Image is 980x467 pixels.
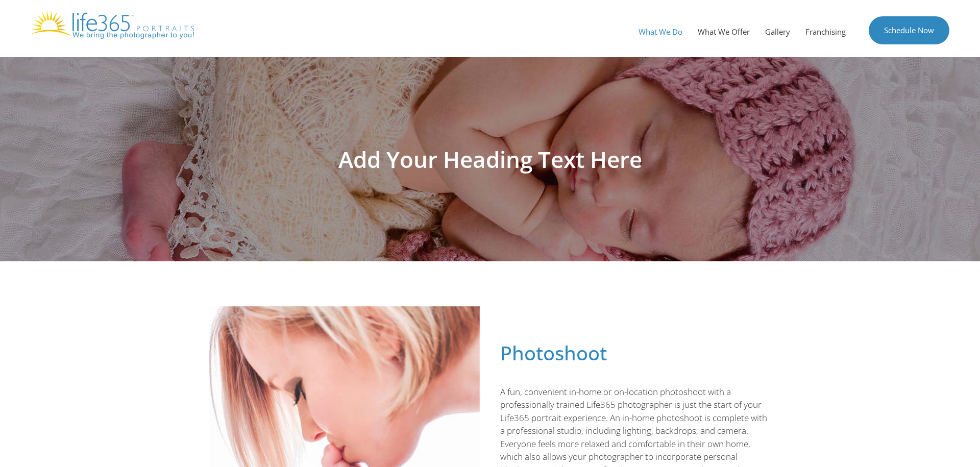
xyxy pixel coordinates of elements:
a: Schedule Now [869,16,949,44]
h1: Add Your Heading Text Here [204,148,776,170]
a: Franchising [798,16,853,47]
span: Photoshoot [500,339,607,366]
a: Gallery [757,16,798,47]
a: What We Offer [690,16,757,47]
a: What We Do [631,16,690,47]
img: Life365 [31,10,194,39]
